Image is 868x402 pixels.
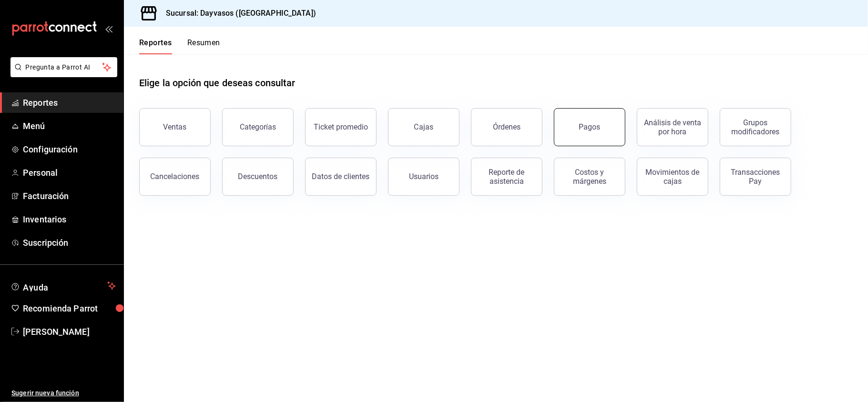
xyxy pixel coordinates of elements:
[23,96,116,109] span: Reportes
[23,280,103,291] span: Ayuda
[187,38,220,54] button: Resumen
[643,118,702,136] div: Análisis de venta por hora
[23,213,116,226] span: Inventarios
[23,166,116,179] span: Personal
[139,108,211,146] button: Ventas
[560,168,619,186] div: Costos y márgenes
[493,122,521,131] div: Órdenes
[314,122,368,131] div: Ticket promedio
[312,172,370,181] div: Datos de clientes
[23,143,116,156] span: Configuración
[471,108,542,146] button: Órdenes
[11,388,116,398] span: Sugerir nueva función
[139,76,296,90] h1: Elige la opción que deseas consultar
[23,190,116,202] span: Facturación
[726,118,785,136] div: Grupos modificadores
[554,158,625,196] button: Costos y márgenes
[139,38,220,54] div: navigation tabs
[726,168,785,186] div: Transacciones Pay
[163,122,187,131] div: Ventas
[23,302,116,315] span: Recomienda Parrot
[720,158,791,196] button: Transacciones Pay
[23,325,116,338] span: [PERSON_NAME]
[10,57,117,77] button: Pregunta a Parrot AI
[409,172,439,181] div: Usuarios
[637,108,708,146] button: Análisis de venta por hora
[23,120,116,132] span: Menú
[139,38,172,54] button: Reportes
[238,172,278,181] div: Descuentos
[7,69,117,79] a: Pregunta a Parrot AI
[554,108,625,146] button: Pagos
[637,158,708,196] button: Movimientos de cajas
[305,158,377,196] button: Datos de clientes
[222,158,294,196] button: Descuentos
[105,25,112,32] button: open_drawer_menu
[158,8,316,19] h3: Sucursal: Dayvasos ([GEOGRAPHIC_DATA])
[720,108,791,146] button: Grupos modificadores
[471,158,542,196] button: Reporte de asistencia
[222,108,294,146] button: Categorías
[579,122,601,131] div: Pagos
[414,121,434,133] div: Cajas
[151,172,200,181] div: Cancelaciones
[477,168,536,186] div: Reporte de asistencia
[26,62,102,72] span: Pregunta a Parrot AI
[23,236,116,249] span: Suscripción
[643,168,702,186] div: Movimientos de cajas
[388,108,460,146] a: Cajas
[139,158,211,196] button: Cancelaciones
[305,108,377,146] button: Ticket promedio
[388,158,460,196] button: Usuarios
[240,122,276,131] div: Categorías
